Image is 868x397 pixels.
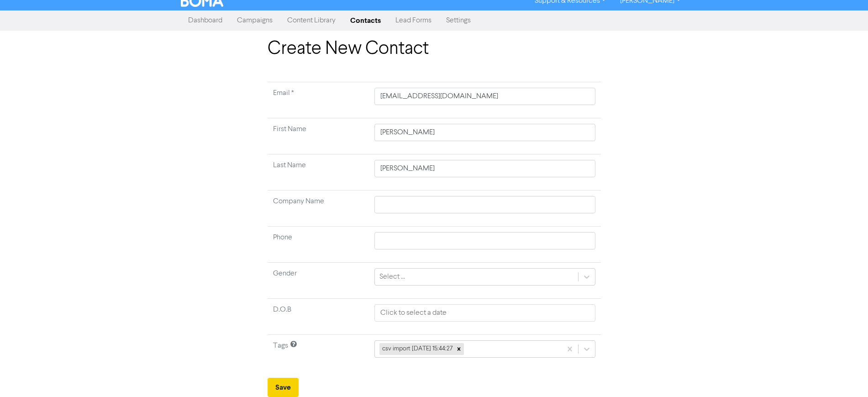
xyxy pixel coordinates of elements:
h1: Create New Contact [268,38,601,60]
td: First Name [268,118,369,154]
div: Select ... [379,271,405,282]
a: Settings [439,11,478,30]
iframe: Chat Widget [753,298,868,397]
td: Last Name [268,154,369,191]
a: Content Library [280,11,343,30]
a: Lead Forms [388,11,439,30]
td: Gender [268,263,369,299]
td: Required [268,82,369,118]
div: csv import [DATE] 15:44:27 [379,343,454,355]
a: Campaigns [230,11,280,30]
a: Contacts [343,11,388,30]
td: D.O.B [268,299,369,335]
td: Company Name [268,191,369,227]
button: Save [268,378,299,397]
td: Phone [268,227,369,263]
input: Click to select a date [374,304,595,322]
a: Dashboard [181,11,230,30]
td: Tags [268,335,369,371]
